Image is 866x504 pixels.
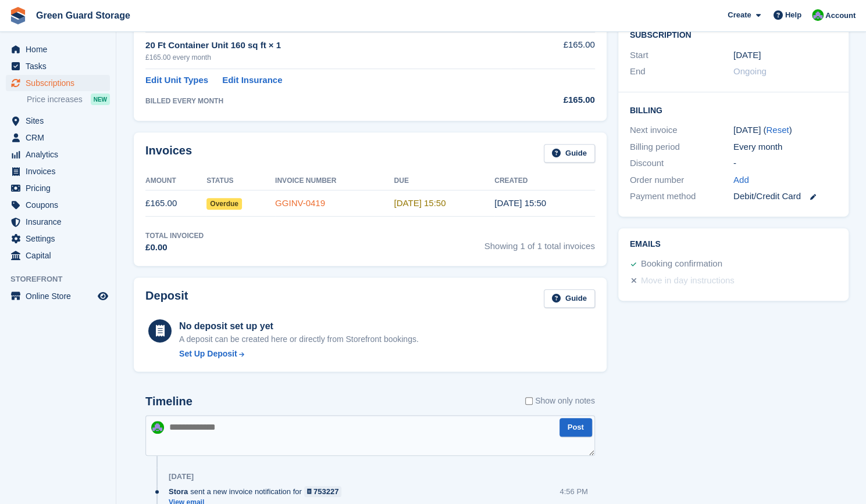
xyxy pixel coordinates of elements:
[145,241,204,254] div: £0.00
[630,157,733,170] div: Discount
[275,172,394,190] th: Invoice Number
[630,104,837,116] h2: Billing
[145,231,204,241] div: Total Invoiced
[304,486,342,497] a: 753227
[313,486,338,497] div: 753227
[145,96,511,106] div: BILLED EVERY MONTH
[733,124,837,137] div: [DATE] ( )
[206,198,242,210] span: Overdue
[145,172,206,190] th: Amount
[26,75,95,91] span: Subscriptions
[6,197,110,213] a: menu
[641,257,722,271] div: Booking confirmation
[6,113,110,129] a: menu
[630,124,733,137] div: Next invoice
[766,125,789,135] a: Reset
[145,39,511,52] div: 20 Ft Container Unit 160 sq ft × 1
[27,93,110,106] a: Price increases NEW
[26,231,95,247] span: Settings
[151,421,164,434] img: Jonathan Bailey
[26,163,95,179] span: Invoices
[733,174,749,187] a: Add
[825,10,856,21] span: Account
[6,180,110,196] a: menu
[641,274,735,288] div: Move in day instructions
[96,289,110,303] a: Preview store
[6,163,110,179] a: menu
[630,174,733,187] div: Order number
[812,9,824,21] img: Jonathan Bailey
[6,288,110,304] a: menu
[27,94,83,105] span: Price increases
[733,157,837,170] div: -
[26,146,95,163] span: Analytics
[275,198,325,208] a: GGINV-0419
[6,231,110,247] a: menu
[733,49,761,62] time: 2025-08-27 00:00:00 UTC
[145,289,188,308] h2: Deposit
[179,348,419,360] a: Set Up Deposit
[630,190,733,203] div: Payment method
[6,146,110,163] a: menu
[145,395,193,408] h2: Timeline
[525,395,533,407] input: Show only notes
[179,333,419,345] p: A deposit can be created here or directly from Storefront bookings.
[494,198,546,208] time: 2025-08-27 14:50:47 UTC
[630,240,837,249] h2: Emails
[26,129,95,146] span: CRM
[26,214,95,230] span: Insurance
[630,28,837,40] h2: Subscription
[169,472,194,481] div: [DATE]
[145,52,511,63] div: £165.00 every month
[26,41,95,57] span: Home
[26,180,95,196] span: Pricing
[6,214,110,230] a: menu
[6,129,110,146] a: menu
[26,113,95,129] span: Sites
[559,418,592,437] button: Post
[31,6,135,25] a: Green Guard Storage
[511,32,595,69] td: £165.00
[525,395,595,407] label: Show only notes
[179,319,419,333] div: No deposit set up yet
[559,486,587,497] div: 4:56 PM
[26,197,95,213] span: Coupons
[206,172,275,190] th: Status
[494,172,595,190] th: Created
[630,65,733,78] div: End
[145,190,206,217] td: £165.00
[484,231,595,254] span: Showing 1 of 1 total invoices
[728,9,751,21] span: Create
[394,172,494,190] th: Due
[91,93,110,105] div: NEW
[733,190,837,203] div: Debit/Credit Card
[9,7,27,24] img: stora-icon-8386f47178a22dfd0bd8f6a31ec36ba5ce8667c1dd55bd0f319d3a0aa187defe.svg
[733,141,837,154] div: Every month
[511,93,595,107] div: £165.00
[6,58,110,74] a: menu
[10,273,116,285] span: Storefront
[169,486,347,497] div: sent a new invoice notification for
[145,144,192,163] h2: Invoices
[6,75,110,91] a: menu
[630,141,733,154] div: Billing period
[169,486,188,497] span: Stora
[394,198,446,208] time: 2025-08-28 14:50:47 UTC
[733,66,767,76] span: Ongoing
[145,74,208,87] a: Edit Unit Types
[6,247,110,264] a: menu
[179,348,237,360] div: Set Up Deposit
[26,247,95,264] span: Capital
[26,288,95,304] span: Online Store
[630,49,733,62] div: Start
[26,58,95,74] span: Tasks
[785,9,801,21] span: Help
[6,41,110,57] a: menu
[544,289,595,308] a: Guide
[222,74,282,87] a: Edit Insurance
[544,144,595,163] a: Guide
